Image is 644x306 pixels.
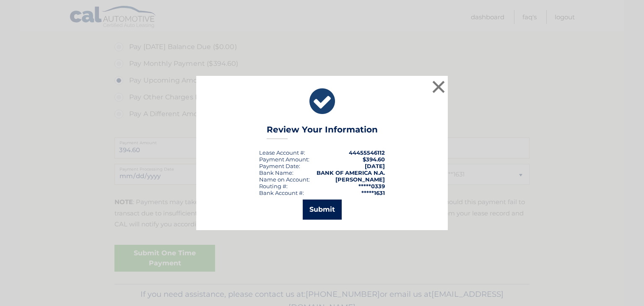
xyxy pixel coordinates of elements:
div: Lease Account #: [259,149,305,156]
div: Name on Account: [259,176,310,183]
span: $394.60 [363,156,385,163]
strong: 44455546112 [349,149,385,156]
button: × [430,78,447,95]
div: : [259,163,300,169]
div: Bank Name: [259,169,293,176]
span: [DATE] [365,163,385,169]
h3: Review Your Information [267,124,378,139]
span: Payment Date [259,163,299,169]
strong: BANK OF AMERICA N.A. [317,169,385,176]
button: Submit [303,200,342,220]
div: Payment Amount: [259,156,309,163]
div: Routing #: [259,183,288,189]
div: Bank Account #: [259,189,304,196]
strong: [PERSON_NAME] [335,176,385,183]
